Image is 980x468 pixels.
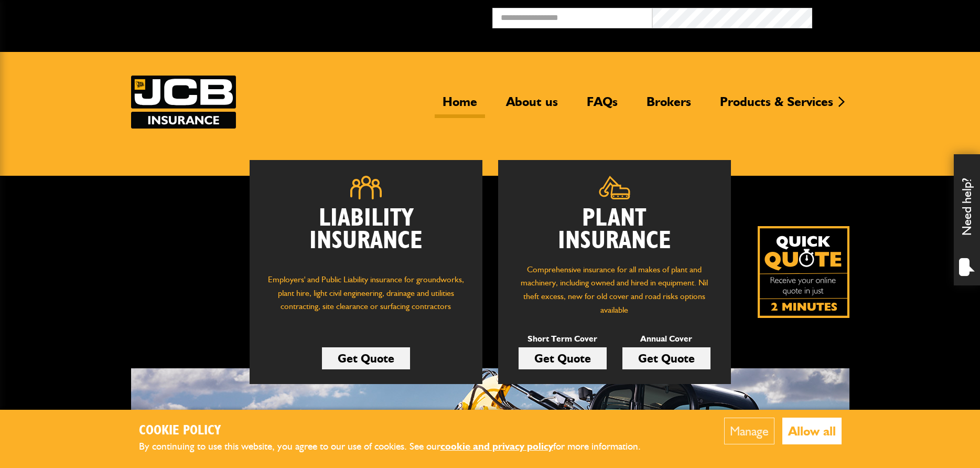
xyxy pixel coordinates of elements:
p: By continuing to use this website, you agree to our use of cookies. See our for more information. [139,439,658,455]
a: Get Quote [622,347,710,369]
a: Brokers [639,94,699,118]
a: Get your insurance quote isn just 2-minutes [758,226,849,318]
img: JCB Insurance Services logo [131,76,236,129]
p: Employers' and Public Liability insurance for groundworks, plant hire, light civil engineering, d... [265,273,467,323]
button: Manage [724,418,774,444]
a: Home [435,94,485,118]
h2: Liability Insurance [265,207,467,263]
a: Get Quote [519,347,607,369]
div: Need help? [954,154,980,285]
h2: Plant Insurance [514,207,715,252]
a: About us [498,94,566,118]
a: FAQs [579,94,626,118]
button: Allow all [782,418,842,444]
a: cookie and privacy policy [440,440,553,452]
a: JCB Insurance Services [131,76,236,129]
h2: Cookie Policy [139,423,658,439]
p: Short Term Cover [519,332,607,346]
p: Comprehensive insurance for all makes of plant and machinery, including owned and hired in equipm... [514,263,715,316]
a: Get Quote [322,347,410,369]
img: Quick Quote [758,226,849,318]
p: Annual Cover [622,332,710,346]
button: Broker Login [812,8,972,24]
a: Products & Services [712,94,841,118]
